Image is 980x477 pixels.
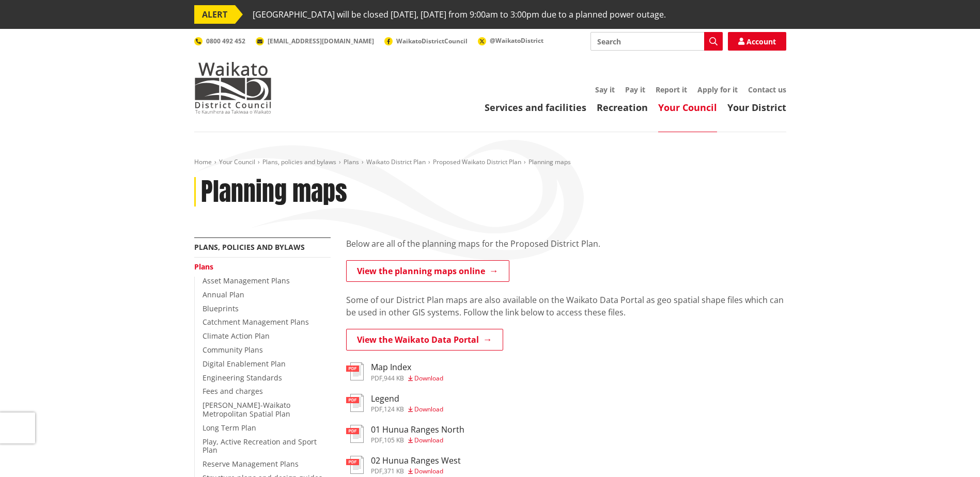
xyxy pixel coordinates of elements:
a: Apply for it [697,85,738,94]
img: document-pdf.svg [346,362,364,380]
a: Your District [727,101,786,114]
a: Account [728,32,786,51]
a: View the Waikato Data Portal [346,329,503,351]
a: Waikato District Plan [366,157,426,166]
a: View the planning maps online [346,260,509,282]
span: pdf [371,436,382,444]
span: pdf [371,374,382,383]
a: Plans [344,157,359,166]
span: @WaikatoDistrict [490,36,543,45]
a: Services and facilities [485,101,586,114]
span: [EMAIL_ADDRESS][DOMAIN_NAME] [268,37,374,45]
img: document-pdf.svg [346,425,364,443]
a: Home [194,157,212,166]
h3: 01 Hunua Ranges North [371,425,464,435]
a: Pay it [625,85,645,94]
img: Waikato District Council - Te Kaunihera aa Takiwaa o Waikato [194,62,272,114]
div: , [371,437,464,443]
nav: breadcrumb [194,158,786,167]
a: Annual Plan [203,290,244,299]
span: Download [414,405,443,414]
a: Your Council [658,101,717,114]
span: ALERT [194,5,235,24]
span: 105 KB [384,436,404,444]
a: Climate Action Plan [203,331,270,341]
a: Map Index pdf,944 KB Download [346,362,443,381]
img: document-pdf.svg [346,456,364,474]
h3: Map Index [371,362,443,372]
a: Long Term Plan [203,423,256,433]
a: 0800 492 452 [194,37,245,45]
span: pdf [371,405,382,414]
h3: 02 Hunua Ranges West [371,456,461,466]
span: Download [414,436,443,444]
a: Plans [194,262,213,272]
a: [PERSON_NAME]-Waikato Metropolitan Spatial Plan [203,400,290,419]
p: Below are all of the planning maps for the Proposed District Plan. [346,237,786,250]
a: Blueprints [203,304,239,313]
p: Some of our District Plan maps are also available on the Waikato Data Portal as geo spatial shape... [346,294,786,319]
a: Plans, policies and bylaws [194,242,305,252]
span: Planning maps [528,157,571,166]
a: Contact us [748,85,786,94]
input: Search input [590,32,723,51]
a: Community Plans [203,345,263,355]
span: 371 KB [384,467,404,475]
a: Report it [656,85,687,94]
a: Proposed Waikato District Plan [433,157,521,166]
span: Download [414,467,443,475]
div: , [371,468,461,474]
a: Engineering Standards [203,373,282,383]
a: Reserve Management Plans [203,459,299,469]
a: Plans, policies and bylaws [262,157,336,166]
span: WaikatoDistrictCouncil [396,37,468,45]
a: Recreation [597,101,648,114]
a: Digital Enablement Plan [203,359,286,369]
a: 01 Hunua Ranges North pdf,105 KB Download [346,425,464,443]
a: @WaikatoDistrict [478,36,543,45]
span: 944 KB [384,374,404,383]
span: Download [414,374,443,383]
a: [EMAIL_ADDRESS][DOMAIN_NAME] [256,37,374,45]
a: WaikatoDistrictCouncil [384,37,468,45]
h3: Legend [371,394,443,404]
img: document-pdf.svg [346,394,364,412]
a: 02 Hunua Ranges West pdf,371 KB Download [346,456,461,474]
a: Asset Management Plans [203,276,290,285]
div: , [371,406,443,412]
h1: Planning maps [201,177,347,207]
a: Play, Active Recreation and Sport Plan [203,437,317,455]
span: [GEOGRAPHIC_DATA] will be closed [DATE], [DATE] from 9:00am to 3:00pm due to a planned power outage. [253,5,666,24]
a: Legend pdf,124 KB Download [346,394,443,412]
span: 124 KB [384,405,404,414]
div: , [371,375,443,381]
span: pdf [371,467,382,475]
a: Catchment Management Plans [203,317,309,327]
span: 0800 492 452 [206,37,245,45]
a: Your Council [219,157,255,166]
a: Say it [595,85,615,94]
a: Fees and charges [203,386,263,396]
